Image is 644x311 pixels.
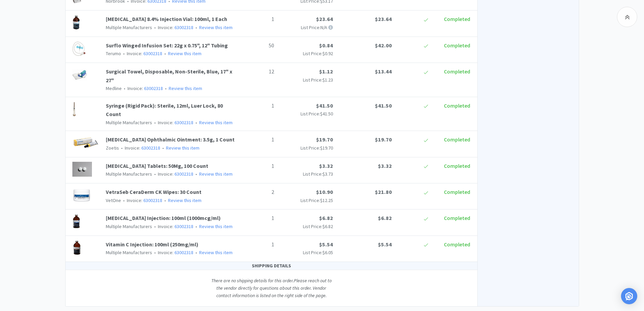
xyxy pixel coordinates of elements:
[152,119,193,126] span: Invoice:
[174,119,193,126] a: 63002318
[280,170,333,178] p: List Price:
[106,162,208,169] a: [MEDICAL_DATA] Tablets: 50Mg, 100 Count
[240,188,274,197] p: 2
[121,197,162,203] span: Invoice:
[320,145,333,151] span: $19.70
[152,24,193,30] span: Invoice:
[153,249,157,256] span: •
[194,249,198,256] span: •
[106,249,152,256] span: Multiple Manufacturers
[378,162,392,169] span: $3.32
[444,241,470,248] span: Completed
[163,197,167,203] span: •
[323,50,333,57] span: $0.92
[153,24,157,30] span: •
[323,171,333,177] span: $3.73
[166,145,199,151] a: Review this item
[72,15,80,30] img: 7aa00972ee66481b902fa5e7b8496cfb_6840.png
[375,102,392,109] span: $41.50
[169,85,202,91] a: Review this item
[106,188,201,195] a: VetraSeb CeraDerm CK Wipes: 30 Count
[106,119,152,126] span: Multiple Manufacturers
[106,16,227,22] a: [MEDICAL_DATA] 8.4% Injection Vial: 100ml, 1 Each
[621,288,637,304] div: Open Intercom Messenger
[72,102,76,116] img: 2258bf2489b04d53a8dc1092e5e8af8f_7143.png
[320,197,333,203] span: $12.25
[444,102,470,109] span: Completed
[72,240,81,255] img: 50777c375c9e4a33837560a3b017c3e6_7062.png
[153,223,157,229] span: •
[106,136,235,143] a: [MEDICAL_DATA] Ophthalmic Ointment: 3.5g, 1 Count
[375,16,392,22] span: $23.64
[106,197,121,203] span: VetOne
[240,67,274,76] p: 12
[153,171,157,177] span: •
[240,214,274,223] p: 1
[323,77,333,83] span: $1.23
[240,102,274,110] p: 1
[280,110,333,117] p: List Price:
[444,136,470,143] span: Completed
[106,241,198,248] a: Vitamin C Injection: 100ml (250mg/ml)
[316,102,333,109] span: $41.50
[240,41,274,50] p: 50
[280,197,333,204] p: List Price:
[174,223,193,229] a: 63002318
[143,197,162,203] a: 63002318
[319,162,333,169] span: $3.32
[174,24,193,30] a: 63002318
[444,162,470,169] span: Completed
[194,24,198,30] span: •
[240,240,274,249] p: 1
[316,136,333,143] span: $19.70
[444,68,470,75] span: Completed
[174,171,193,177] a: 63002318
[280,24,333,31] p: List Price: N/A
[199,171,233,177] a: Review this item
[323,249,333,256] span: $6.05
[316,16,333,22] span: $23.64
[143,50,162,57] a: 63002318
[319,241,333,248] span: $5.54
[280,50,333,57] p: List Price:
[106,50,121,57] span: Terumo
[72,214,80,229] img: a2010fae863c4c4aa1aa860ed8dc52f5_7058.png
[72,188,91,203] img: 237ab5bba18a4d18bca75439e234d341_410513.png
[280,144,333,152] p: List Price:
[72,67,87,82] img: 166b244b8f8a45d19faa7f67f3590c86_16584.png
[199,24,233,30] a: Review this item
[280,76,333,84] p: List Price:
[122,85,163,91] span: Invoice:
[152,249,193,256] span: Invoice:
[66,262,477,270] div: SHIPPING DETAILS
[194,223,198,229] span: •
[319,215,333,221] span: $6.82
[106,85,122,91] span: Medline
[168,50,201,57] a: Review this item
[120,145,124,151] span: •
[106,145,119,151] span: Zoetis
[106,24,152,30] span: Multiple Manufacturers
[240,15,274,24] p: 1
[316,188,333,195] span: $10.90
[240,135,274,144] p: 1
[106,223,152,229] span: Multiple Manufacturers
[375,188,392,195] span: $21.80
[123,85,126,91] span: •
[106,42,228,49] a: Surflo Winged Infusion Set: 22g x 0.75", 12" Tubing
[144,85,163,91] a: 63002318
[106,68,232,84] a: Surgical Towel, Disposable, Non-Sterile, Blue, 17" x 27"
[164,85,168,91] span: •
[72,162,92,177] img: c44b8aa76f8a4093b38e87687116aebc_439766.png
[121,50,162,57] span: Invoice:
[444,42,470,49] span: Completed
[444,188,470,195] span: Completed
[199,119,233,126] a: Review this item
[280,249,333,256] p: List Price:
[444,215,470,221] span: Completed
[194,171,198,177] span: •
[375,136,392,143] span: $19.70
[168,197,201,203] a: Review this item
[319,68,333,75] span: $1.12
[375,42,392,49] span: $42.00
